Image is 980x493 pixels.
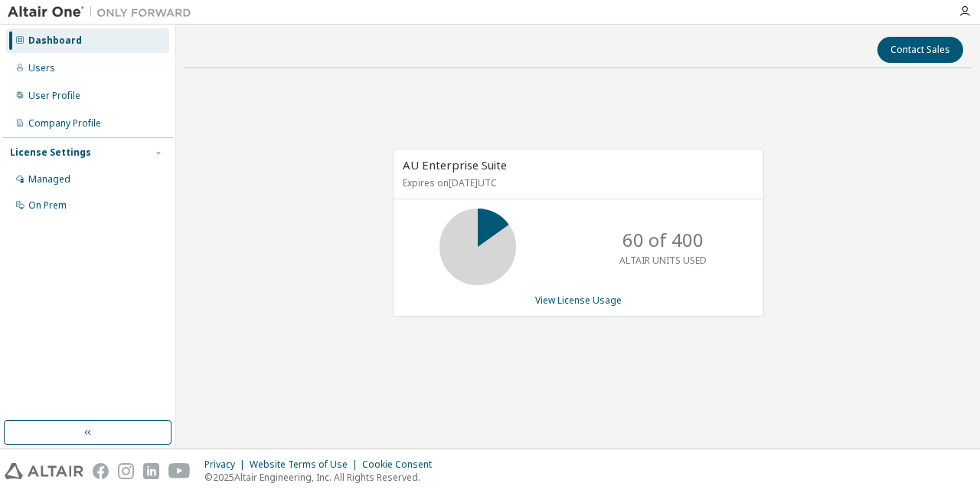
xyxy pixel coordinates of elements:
[877,37,963,63] button: Contact Sales
[28,199,67,212] div: On Prem
[250,458,362,471] div: Website Terms of Use
[28,62,55,74] div: Users
[622,227,704,253] p: 60 of 400
[204,458,250,471] div: Privacy
[403,176,750,189] p: Expires on [DATE] UTC
[535,294,622,307] a: View License Usage
[204,471,441,484] p: © 2025 Altair Engineering, Inc. All Rights Reserved.
[28,35,82,47] div: Dashboard
[118,463,134,479] img: instagram.svg
[10,146,91,159] div: License Settings
[168,463,191,479] img: youtube.svg
[362,458,441,471] div: Cookie Consent
[28,173,70,186] div: Managed
[619,254,707,267] p: ALTAIR UNITS USED
[93,463,109,479] img: facebook.svg
[28,90,80,102] div: User Profile
[28,117,101,130] div: Company Profile
[5,463,83,479] img: altair_logo.svg
[143,463,159,479] img: linkedin.svg
[403,157,507,173] span: AU Enterprise Suite
[8,5,199,20] img: Altair One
